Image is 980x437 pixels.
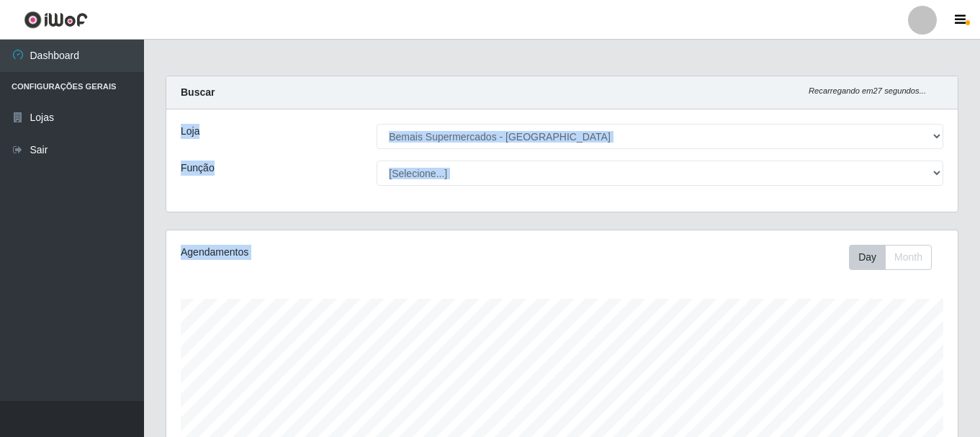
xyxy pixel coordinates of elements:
[809,86,926,95] i: Recarregando em 27 segundos...
[849,245,886,270] button: Day
[24,11,88,29] img: CoreUI Logo
[885,245,932,270] button: Month
[849,245,932,270] div: First group
[181,86,215,98] strong: Buscar
[181,161,215,176] label: Função
[181,124,199,139] label: Loja
[181,245,486,260] div: Agendamentos
[849,245,943,270] div: Toolbar with button groups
